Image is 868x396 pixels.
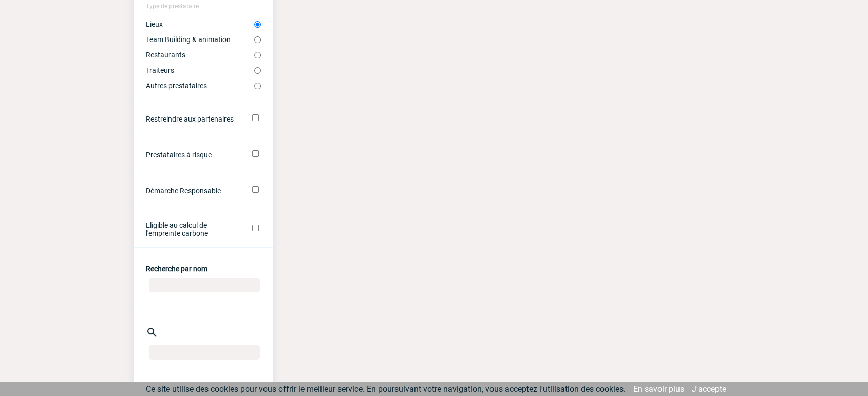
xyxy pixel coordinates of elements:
[252,225,259,231] input: Eligible au calcul de l'empreinte carbone
[252,186,259,193] input: Démarche Responsable
[146,35,254,44] label: Team Building & animation
[146,20,254,28] label: Lieux
[146,265,207,273] label: Recherche par nom
[146,3,199,10] span: Type de prestataire
[146,82,254,90] label: Autres prestataires
[146,115,238,123] label: Restreindre aux partenaires
[146,151,238,159] label: Prestataires à risque
[692,384,726,394] a: J'accepte
[146,326,158,339] img: search-24-px.png
[146,221,238,237] label: Eligible au calcul de l'empreinte carbone
[146,187,238,195] label: Démarche Responsable
[633,384,684,394] a: En savoir plus
[146,384,626,394] span: Ce site utilise des cookies pour vous offrir le meilleur service. En poursuivant votre navigation...
[146,51,254,59] label: Restaurants
[146,66,254,74] label: Traiteurs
